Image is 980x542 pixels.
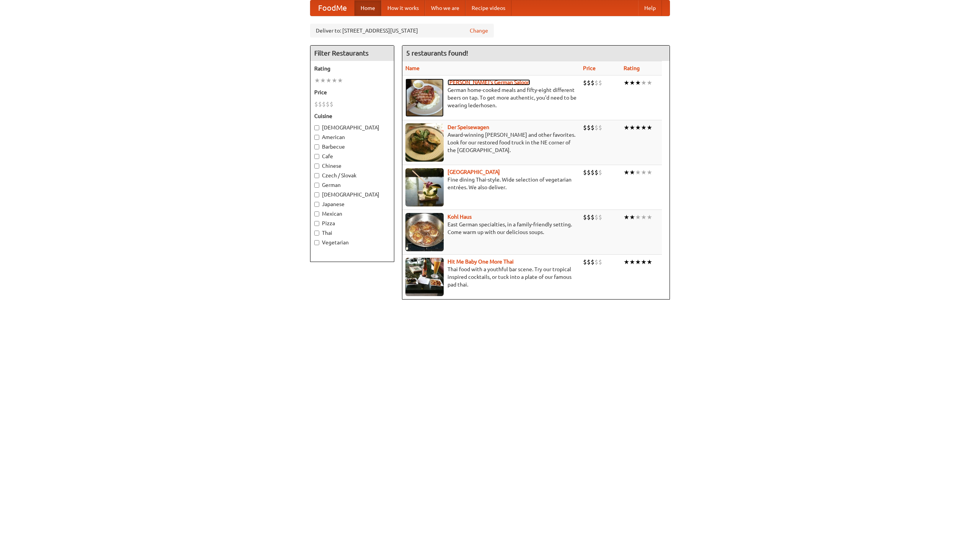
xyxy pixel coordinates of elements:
img: kohlhaus.jpg [405,213,444,251]
li: $ [587,79,591,87]
label: Barbecue [314,143,390,151]
label: Chinese [314,162,390,170]
p: German home-cooked meals and fifty-eight different beers on tap. To get more authentic, you'd nee... [405,86,577,109]
a: Der Speisewagen [448,124,489,130]
li: $ [595,123,598,132]
li: $ [591,213,595,221]
a: Name [405,65,420,71]
li: $ [591,79,595,87]
label: Czech / Slovak [314,172,390,179]
li: $ [587,123,591,132]
label: [DEMOGRAPHIC_DATA] [314,191,390,198]
li: ★ [624,213,629,221]
a: How it works [381,0,425,16]
li: ★ [641,79,647,87]
a: Kohl Haus [448,214,472,220]
input: German [314,183,319,188]
li: ★ [635,79,641,87]
img: speisewagen.jpg [405,123,444,162]
li: ★ [624,168,629,177]
li: $ [583,79,587,87]
li: $ [314,100,318,108]
li: ★ [647,168,652,177]
a: Who we are [425,0,465,16]
a: [PERSON_NAME]'s German Saloon [448,79,530,85]
li: ★ [629,79,635,87]
input: Czech / Slovak [314,173,319,178]
a: Help [638,0,662,16]
input: [DEMOGRAPHIC_DATA] [314,125,319,130]
li: $ [598,258,602,266]
li: ★ [635,258,641,266]
input: American [314,135,319,140]
li: ★ [624,123,629,132]
label: Cafe [314,152,390,160]
div: Deliver to: [STREET_ADDRESS][US_STATE] [310,24,494,38]
li: ★ [629,123,635,132]
li: $ [591,168,595,177]
a: Home [354,0,381,16]
li: $ [595,258,598,266]
li: ★ [641,258,647,266]
li: $ [326,100,330,108]
p: Award-winning [PERSON_NAME] and other favorites. Look for our restored food truck in the NE corne... [405,131,577,154]
li: $ [583,123,587,132]
a: Price [583,65,596,71]
label: American [314,133,390,141]
a: Change [470,27,488,34]
li: $ [330,100,333,108]
li: ★ [314,76,320,85]
li: $ [598,123,602,132]
li: ★ [326,76,332,85]
li: $ [583,213,587,221]
label: Mexican [314,210,390,218]
li: $ [583,168,587,177]
li: $ [598,168,602,177]
img: esthers.jpg [405,79,444,117]
li: ★ [647,213,652,221]
input: Chinese [314,164,319,169]
input: Barbecue [314,144,319,149]
a: Rating [624,65,640,71]
input: Japanese [314,202,319,207]
li: $ [595,213,598,221]
li: ★ [641,123,647,132]
h5: Cuisine [314,112,390,120]
li: ★ [320,76,326,85]
li: ★ [337,76,343,85]
ng-pluralize: 5 restaurants found! [406,49,468,57]
label: [DEMOGRAPHIC_DATA] [314,124,390,131]
h5: Price [314,88,390,96]
li: $ [587,258,591,266]
label: Japanese [314,200,390,208]
li: ★ [624,258,629,266]
li: ★ [629,213,635,221]
label: Vegetarian [314,239,390,246]
input: Cafe [314,154,319,159]
li: $ [318,100,322,108]
p: Fine dining Thai-style. Wide selection of vegetarian entrées. We also deliver. [405,176,577,191]
a: Hit Me Baby One More Thai [448,259,514,265]
li: $ [587,213,591,221]
li: $ [587,168,591,177]
li: $ [598,79,602,87]
a: [GEOGRAPHIC_DATA] [448,169,500,175]
img: babythai.jpg [405,258,444,296]
img: satay.jpg [405,168,444,206]
p: Thai food with a youthful bar scene. Try our tropical inspired cocktails, or tuck into a plate of... [405,265,577,288]
li: $ [598,213,602,221]
li: ★ [332,76,337,85]
li: ★ [635,168,641,177]
li: ★ [647,123,652,132]
li: ★ [647,79,652,87]
label: German [314,181,390,189]
li: $ [595,79,598,87]
a: Recipe videos [465,0,511,16]
li: $ [322,100,326,108]
li: ★ [629,168,635,177]
h5: Rating [314,65,390,72]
